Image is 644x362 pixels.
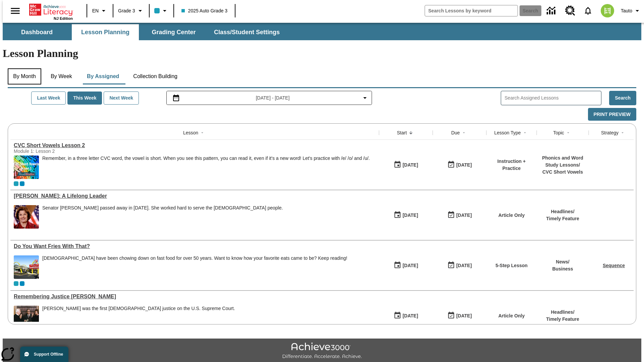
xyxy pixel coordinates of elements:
span: EN [92,7,99,14]
div: Topic [553,129,564,136]
div: [DATE] [456,261,472,270]
p: Headlines / [546,208,579,215]
div: [DEMOGRAPHIC_DATA] have been chowing down on fast food for over 50 years. Want to know how your f... [42,255,347,261]
button: Sort [619,129,627,137]
a: CVC Short Vowels Lesson 2, Lessons [14,142,376,148]
div: SubNavbar [3,24,286,40]
button: Profile/Settings [618,5,644,17]
p: CVC Short Vowels [540,169,585,176]
button: Grading Center [140,24,207,40]
input: search field [425,5,518,16]
button: Class color is light blue. Change class color [152,5,171,17]
button: By Week [45,68,78,84]
div: Lesson [183,129,198,136]
div: Module 1: Lesson 2 [14,148,114,154]
div: Start [397,129,407,136]
div: OL 2025 Auto Grade 4 [20,181,24,186]
button: Sort [521,129,529,137]
p: Article Only [498,212,525,219]
img: Achieve3000 Differentiate Accelerate Achieve [282,343,362,360]
div: [DATE] [402,312,418,320]
button: Select the date range menu item [169,94,369,102]
div: Americans have been chowing down on fast food for over 50 years. Want to know how your favorite e... [42,255,347,279]
button: 09/19/25: Last day the lesson can be accessed [445,259,474,272]
button: Next Week [104,92,139,105]
span: Support Offline [34,352,63,357]
button: Select a new avatar [597,2,618,19]
a: Resource Center, Will open in new tab [561,2,579,20]
svg: Collapse Date Range Filter [361,94,369,102]
div: Remembering Justice O'Connor [14,294,376,300]
div: [DATE] [402,161,418,169]
div: Home [29,2,73,20]
button: Search [609,91,636,105]
button: 09/19/25: First time the lesson was available [391,159,420,171]
button: By Assigned [82,68,124,84]
img: One of the first McDonald's stores, with the iconic red sign and golden arches. [14,255,39,279]
span: Grade 3 [118,7,135,14]
p: Instruction + Practice [490,158,533,172]
button: Last Week [31,92,66,105]
p: Timely Feature [546,215,579,222]
div: Current Class [14,281,18,286]
div: Current Class [14,181,18,186]
button: Collection Building [128,68,183,84]
p: Timely Feature [546,316,579,323]
div: Sandra Day O'Connor was the first female justice on the U.S. Supreme Court. [42,306,235,329]
p: Business [552,265,573,273]
button: Support Offline [20,347,68,362]
button: 09/19/25: First time the lesson was available [391,209,420,222]
div: Senator [PERSON_NAME] passed away in [DATE]. She worked hard to serve the [DEMOGRAPHIC_DATA] people. [42,205,283,211]
p: Remember, in a three letter CVC word, the vowel is short. When you see this pattern, you can read... [42,156,370,161]
a: Home [29,3,73,16]
div: Strategy [601,129,619,136]
button: Sort [460,129,468,137]
button: Sort [198,129,206,137]
div: Do You Want Fries With That? [14,243,376,249]
h1: Lesson Planning [3,47,641,60]
button: 09/19/25: Last day the lesson can be accessed [445,159,474,171]
span: NJ Edition [54,16,73,20]
button: Class/Student Settings [209,24,285,40]
p: Phonics and Word Study Lessons / [540,155,585,169]
div: [DATE] [456,211,472,220]
div: CVC Short Vowels Lesson 2 [14,142,376,148]
div: Senator Dianne Feinstein passed away in September 2023. She worked hard to serve the American peo... [42,205,283,229]
button: Lesson Planning [72,24,139,40]
a: Dianne Feinstein: A Lifelong Leader, Lessons [14,193,376,199]
div: Remember, in a three letter CVC word, the vowel is short. When you see this pattern, you can read... [42,156,370,179]
input: Search Assigned Lessons [504,93,601,103]
button: Print Preview [588,108,636,121]
a: Sequence [603,263,625,268]
img: Chief Justice Warren Burger, wearing a black robe, holds up his right hand and faces Sandra Day O... [14,306,39,329]
a: Notifications [579,2,597,19]
button: This Week [67,92,102,105]
span: Tauto [621,7,632,14]
div: OL 2025 Auto Grade 4 [20,281,24,286]
a: Remembering Justice O'Connor, Lessons [14,294,376,300]
button: 09/19/25: Last day the lesson can be accessed [445,309,474,322]
div: Due [451,129,460,136]
div: Lesson Type [494,129,521,136]
img: CVC Short Vowels Lesson 2. [14,156,39,179]
button: Grade: Grade 3, Select a grade [115,5,147,17]
a: Do You Want Fries With That?, Lessons [14,243,376,249]
p: Headlines / [546,309,579,316]
a: Data Center [543,2,561,20]
button: 09/19/25: Last day the lesson can be accessed [445,209,474,222]
div: [DATE] [402,211,418,220]
img: avatar image [601,4,614,17]
div: SubNavbar [3,23,641,40]
div: [DATE] [456,161,472,169]
button: Open side menu [5,1,25,21]
button: Dashboard [3,24,70,40]
button: By Month [8,68,41,84]
div: [DATE] [402,261,418,270]
p: 5-Step Lesson [495,262,528,269]
div: Dianne Feinstein: A Lifelong Leader [14,193,376,199]
button: Sort [564,129,572,137]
